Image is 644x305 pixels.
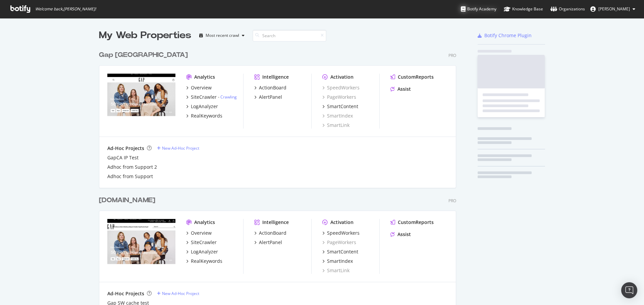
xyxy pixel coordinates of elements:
[478,32,532,39] a: Botify Chrome Plugin
[397,231,411,238] div: Assist
[254,84,286,91] a: ActionBoard
[191,248,218,255] div: LogAnalyzer
[484,32,532,39] div: Botify Chrome Plugin
[322,103,358,110] a: SmartContent
[398,74,434,80] div: CustomReports
[197,30,247,41] button: Most recent crawl
[107,173,153,180] a: Adhoc from Support
[585,4,641,14] button: [PERSON_NAME]
[107,290,144,297] div: Ad-Hoc Projects
[99,50,191,60] a: Gap [GEOGRAPHIC_DATA]
[322,84,360,91] a: SpeedWorkers
[191,103,218,110] div: LogAnalyzer
[99,196,158,205] a: [DOMAIN_NAME]
[107,219,175,273] img: Gap.com
[191,239,217,246] div: SiteCrawler
[327,258,353,264] div: SmartIndex
[191,258,222,264] div: RealKeywords
[206,33,239,37] div: Most recent crawl
[448,53,456,58] div: Pro
[259,230,286,236] div: ActionBoard
[259,84,286,91] div: ActionBoard
[162,291,199,296] div: New Ad-Hoc Project
[327,103,358,110] div: SmartContent
[390,74,434,80] a: CustomReports
[621,282,637,298] div: Open Intercom Messenger
[194,219,215,226] div: Analytics
[330,74,354,80] div: Activation
[322,230,360,236] a: SpeedWorkers
[157,145,199,151] a: New Ad-Hoc Project
[254,239,282,246] a: AlertPanel
[186,103,218,110] a: LogAnalyzer
[327,248,358,255] div: SmartContent
[99,50,188,60] div: Gap [GEOGRAPHIC_DATA]
[330,219,354,226] div: Activation
[191,230,212,236] div: Overview
[259,239,282,246] div: AlertPanel
[254,230,286,236] a: ActionBoard
[107,164,157,170] a: Adhoc from Support 2
[162,145,199,151] div: New Ad-Hoc Project
[397,86,411,92] div: Assist
[254,94,282,100] a: AlertPanel
[448,198,456,204] div: Pro
[461,6,496,12] div: Botify Academy
[550,6,585,12] div: Organizations
[35,6,96,12] span: Welcome back, [PERSON_NAME] !
[220,94,237,100] a: Crawling
[157,291,199,296] a: New Ad-Hoc Project
[186,112,222,119] a: RealKeywords
[390,219,434,226] a: CustomReports
[186,230,212,236] a: Overview
[191,94,217,100] div: SiteCrawler
[262,219,289,226] div: Intelligence
[186,239,217,246] a: SiteCrawler
[107,74,175,128] img: Gapcanada.ca
[259,94,282,100] div: AlertPanel
[322,122,350,129] a: SmartLink
[107,145,144,152] div: Ad-Hoc Projects
[390,231,411,238] a: Assist
[194,74,215,80] div: Analytics
[191,112,222,119] div: RealKeywords
[191,84,212,91] div: Overview
[322,239,356,246] a: PageWorkers
[186,258,222,264] a: RealKeywords
[99,196,155,205] div: [DOMAIN_NAME]
[186,94,237,100] a: SiteCrawler- Crawling
[504,6,543,12] div: Knowledge Base
[322,248,358,255] a: SmartContent
[218,94,237,100] div: -
[253,30,326,42] input: Search
[262,74,289,80] div: Intelligence
[390,86,411,92] a: Assist
[107,154,139,161] a: GapCA IP Test
[327,230,360,236] div: SpeedWorkers
[186,248,218,255] a: LogAnalyzer
[322,258,353,264] a: SmartIndex
[99,29,191,42] div: My Web Properties
[322,112,353,119] a: SmartIndex
[598,6,630,12] span: Janette Fuentes
[322,267,350,274] a: SmartLink
[398,219,434,226] div: CustomReports
[186,84,212,91] a: Overview
[322,94,356,100] a: PageWorkers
